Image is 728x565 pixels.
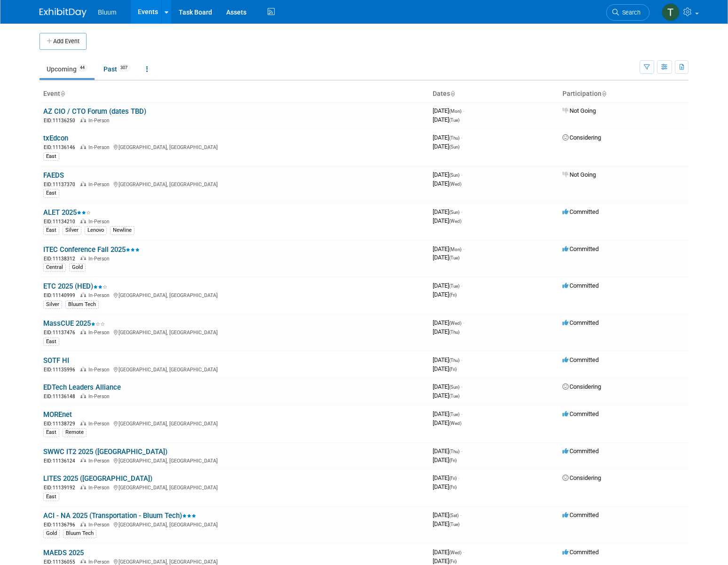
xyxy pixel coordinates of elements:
[43,152,59,161] div: East
[43,143,425,151] div: [GEOGRAPHIC_DATA], [GEOGRAPHIC_DATA]
[44,559,79,565] span: EID: 11136055
[433,107,464,114] span: [DATE]
[43,282,107,290] a: ETC 2025 (HED)
[43,300,62,309] div: Silver
[433,208,462,215] span: [DATE]
[88,181,112,188] span: In-Person
[449,173,459,178] span: (Sun)
[562,171,596,178] span: Not Going
[449,550,461,555] span: (Wed)
[449,321,461,326] span: (Wed)
[449,393,459,399] span: (Tue)
[43,107,146,116] a: AZ CIO / CTO Forum (dates TBD)
[562,474,601,481] span: Considering
[433,447,462,455] span: [DATE]
[463,107,464,114] span: -
[449,292,457,298] span: (Fri)
[562,511,599,518] span: Committed
[63,428,87,437] div: Remote
[449,513,459,518] span: (Sat)
[43,134,68,142] a: txEdcon
[43,337,59,346] div: East
[43,245,140,254] a: ITEC Conference Fall 2025
[449,485,457,490] span: (Fri)
[433,254,459,261] span: [DATE]
[80,393,86,398] img: In-Person Event
[461,282,462,289] span: -
[43,428,59,437] div: East
[44,256,79,261] span: EID: 11138312
[43,493,59,501] div: East
[433,217,461,224] span: [DATE]
[43,456,425,464] div: [GEOGRAPHIC_DATA], [GEOGRAPHIC_DATA]
[449,330,459,335] span: (Thu)
[449,449,459,454] span: (Thu)
[463,245,464,252] span: -
[43,208,91,217] a: ALET 2025
[559,86,688,102] th: Participation
[40,60,95,78] a: Upcoming44
[449,247,461,252] span: (Mon)
[433,419,461,426] span: [DATE]
[44,485,79,490] span: EID: 11139192
[77,64,87,71] span: 44
[449,358,459,363] span: (Thu)
[43,328,425,336] div: [GEOGRAPHIC_DATA], [GEOGRAPHIC_DATA]
[562,447,599,455] span: Committed
[80,485,86,489] img: In-Person Event
[88,292,112,298] span: In-Person
[43,419,425,427] div: [GEOGRAPHIC_DATA], [GEOGRAPHIC_DATA]
[562,549,599,556] span: Committed
[63,226,81,235] div: Silver
[449,476,457,481] span: (Fri)
[449,283,459,289] span: (Tue)
[80,118,86,122] img: In-Person Event
[433,549,464,556] span: [DATE]
[44,522,79,527] span: EID: 11136796
[562,282,599,289] span: Committed
[43,180,425,188] div: [GEOGRAPHIC_DATA], [GEOGRAPHIC_DATA]
[449,559,457,564] span: (Fri)
[606,4,649,21] a: Search
[43,474,152,483] a: LITES 2025 ([GEOGRAPHIC_DATA])
[98,8,117,16] span: Bluum
[461,208,462,215] span: -
[461,171,462,178] span: -
[40,33,87,50] button: Add Event
[433,180,461,187] span: [DATE]
[562,319,599,326] span: Committed
[449,421,461,426] span: (Wed)
[562,383,601,390] span: Considering
[80,458,86,463] img: In-Person Event
[69,263,86,272] div: Gold
[463,549,464,556] span: -
[562,134,601,141] span: Considering
[433,483,457,490] span: [DATE]
[449,522,459,527] span: (Tue)
[44,182,79,187] span: EID: 11137370
[433,456,457,463] span: [DATE]
[433,365,457,372] span: [DATE]
[44,219,79,224] span: EID: 11134210
[461,410,462,417] span: -
[65,300,99,309] div: Bluum Tech
[562,245,599,252] span: Committed
[449,412,459,417] span: (Tue)
[619,9,641,16] span: Search
[88,330,112,336] span: In-Person
[449,144,459,149] span: (Sun)
[433,282,462,289] span: [DATE]
[88,559,112,565] span: In-Person
[433,171,462,178] span: [DATE]
[118,64,130,71] span: 307
[461,134,462,141] span: -
[80,559,86,564] img: In-Person Event
[43,549,84,557] a: MAEDS 2025
[562,410,599,417] span: Committed
[449,135,459,141] span: (Thu)
[88,144,112,150] span: In-Person
[460,511,461,518] span: -
[80,367,86,371] img: In-Person Event
[449,219,461,224] span: (Wed)
[80,292,86,297] img: In-Person Event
